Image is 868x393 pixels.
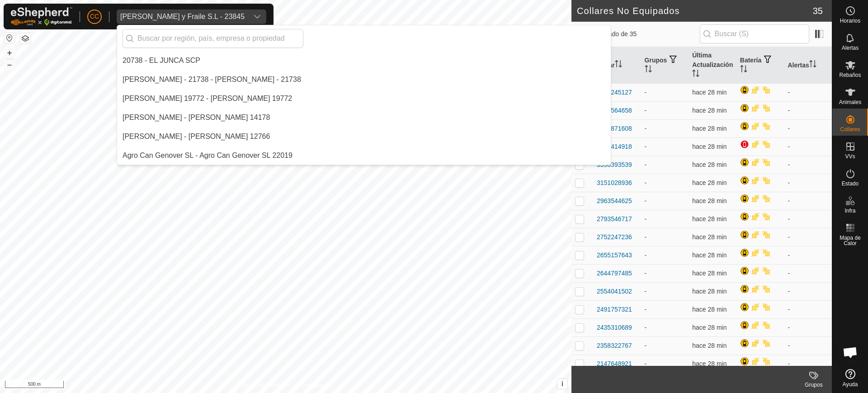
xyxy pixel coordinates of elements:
[700,24,809,43] input: Buscar (S)
[784,246,832,264] td: -
[4,59,15,70] button: –
[692,288,726,295] span: 10 sept 2025, 11:37
[839,72,861,78] span: Rebaños
[835,235,866,246] span: Mapa de Calor
[641,174,689,192] td: -
[813,4,823,18] span: 35
[784,47,832,84] th: Alertas
[11,7,72,26] img: Logo Gallagher
[692,161,726,168] span: 10 sept 2025, 11:37
[689,47,736,84] th: Última Actualización
[784,137,832,156] td: -
[692,197,726,204] span: 10 sept 2025, 11:37
[641,264,689,282] td: -
[692,71,699,78] p-sorticon: Activar para ordenar
[839,99,861,105] span: Animales
[796,381,832,389] div: Grupos
[90,12,99,21] span: CC
[123,55,200,66] div: 20738 - EL JUNCA SCP
[740,66,747,74] p-sorticon: Activar para ordenar
[692,215,726,223] span: 10 sept 2025, 11:37
[641,156,689,174] td: -
[641,355,689,373] td: -
[645,66,652,74] p-sorticon: Activar para ordenar
[843,382,858,387] span: Ayuda
[123,74,301,85] div: [PERSON_NAME] - 21738 - [PERSON_NAME] - 21738
[784,318,832,336] td: -
[123,131,270,142] div: [PERSON_NAME] - [PERSON_NAME] 12766
[117,147,611,165] li: Agro Can Genover SL 22019
[557,379,567,389] button: i
[784,83,832,101] td: -
[597,269,632,278] div: 2644797485
[597,305,632,314] div: 2491757321
[561,380,563,388] span: i
[593,47,641,84] th: Collar
[641,47,689,84] th: Grupos
[736,47,784,84] th: Batería
[842,181,859,186] span: Estado
[692,89,726,96] span: 10 sept 2025, 11:37
[120,13,245,20] div: [PERSON_NAME] y Fraile S.L - 23845
[641,101,689,119] td: -
[123,150,292,161] div: Agro Can Genover SL - Agro Can Genover SL 22019
[692,233,726,241] span: 10 sept 2025, 11:37
[641,228,689,246] td: -
[784,228,832,246] td: -
[641,83,689,101] td: -
[641,210,689,228] td: -
[597,196,632,206] div: 2963544625
[692,143,726,150] span: 10 sept 2025, 11:37
[842,45,859,51] span: Alertas
[117,9,248,24] span: Ojeda y Fraile S.L - 23845
[117,52,611,70] li: EL JUNCA SCP
[117,128,611,146] li: Adrian Abad Martin 12766
[784,300,832,318] td: -
[597,232,632,242] div: 2752247236
[837,339,864,366] div: Chat abierto
[641,119,689,137] td: -
[597,178,632,188] div: 3151028936
[784,156,832,174] td: -
[692,342,726,349] span: 10 sept 2025, 11:37
[4,33,15,43] button: Restablecer Mapa
[117,71,611,89] li: Aaron Rull Dealbert - 21738
[692,107,726,114] span: 10 sept 2025, 11:37
[692,251,726,259] span: 10 sept 2025, 11:37
[615,62,622,69] p-sorticon: Activar para ordenar
[641,336,689,355] td: -
[692,360,726,367] span: 10 sept 2025, 11:37
[784,174,832,192] td: -
[641,246,689,264] td: -
[597,323,632,332] div: 2435310689
[117,90,611,108] li: Abel Lopez Crespo 19772
[845,154,855,159] span: VVs
[692,306,726,313] span: 10 sept 2025, 11:37
[20,33,31,44] button: Capas del Mapa
[117,109,611,127] li: Adelina Garcia Garcia 14178
[123,29,303,48] input: Buscar por región, país, empresa o propiedad
[577,29,700,39] span: 0 seleccionado de 35
[692,125,726,132] span: 10 sept 2025, 11:37
[4,47,15,58] button: +
[840,127,860,132] span: Collares
[840,18,860,24] span: Horarios
[784,336,832,355] td: -
[784,119,832,137] td: -
[844,208,855,213] span: Infra
[597,88,632,97] div: 4273245127
[597,142,632,152] div: 3886414918
[597,341,632,350] div: 2358322767
[302,381,332,389] a: Contáctenos
[597,106,632,115] div: 4059564658
[784,192,832,210] td: -
[248,9,266,24] div: dropdown trigger
[784,282,832,300] td: -
[692,179,726,186] span: 10 sept 2025, 11:37
[692,270,726,277] span: 10 sept 2025, 11:37
[784,101,832,119] td: -
[641,137,689,156] td: -
[784,210,832,228] td: -
[239,381,291,389] a: Política de Privacidad
[641,300,689,318] td: -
